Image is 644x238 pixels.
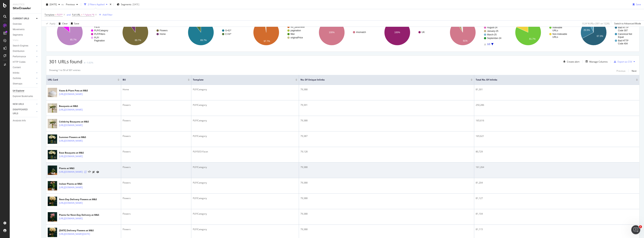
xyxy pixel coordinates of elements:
text: Code 404 [618,42,628,45]
button: Add Filter [98,13,113,17]
text: 85.7% [70,38,77,41]
a: Search Engines [13,44,35,48]
span: No. of Unique Inlinks [300,78,465,81]
text: 91% [463,40,467,42]
iframe: Intercom live chat [631,225,640,234]
a: [URL][DOMAIN_NAME] [59,92,83,96]
div: Next-Day Delivery Flowers at M&S [59,198,99,201]
a: Inlinks [13,71,35,75]
a: CURRENT URLS [13,17,35,21]
span: ^.*plant.*$ [83,12,94,17]
div: Movements [13,28,25,31]
div: Apply [50,22,55,25]
span: Full URL [72,13,80,16]
text: 97.7% [264,40,270,43]
text: originalPrice [291,36,303,39]
img: main image [48,180,57,192]
span: Total No. of Inlinks [476,78,630,81]
div: A chart. [442,16,505,49]
text: 100% [394,31,400,34]
text: 100% [329,31,335,34]
text: Flowers [160,29,168,32]
text: Code 307 [618,29,628,32]
div: Flowers [123,228,190,231]
div: -1.63% [86,61,93,64]
a: Analysis Info [13,119,39,123]
text: 25.5% [584,29,590,31]
span: = [55,13,56,16]
text: March-25 [487,33,497,36]
text: UK [422,31,425,34]
div: Flowers [123,181,190,184]
button: Apply [45,21,55,27]
div: DISAPPEARED URLS [13,108,32,116]
span: Template [193,78,290,81]
div: times [109,3,112,6]
text: 1/2 [487,43,490,46]
a: [URL][DOMAIN_NAME] [59,217,83,220]
div: Next [632,69,637,72]
div: PLP/Category [193,181,297,184]
a: Visit Online Page [84,171,86,173]
span: BU [123,78,182,81]
div: Visits [13,38,18,42]
div: Previous [616,69,625,72]
div: Flowers [123,119,190,122]
div: Switch to Advanced Mode [614,22,641,25]
text: Home [160,33,166,35]
div: Save [636,3,641,6]
button: Switch to Advanced Mode [613,21,641,27]
button: Save [631,1,641,7]
div: NEW URLS [13,102,24,106]
div: Analysis Info [13,119,26,123]
button: Previous [616,69,625,73]
button: Next [632,69,637,73]
div: 81,204 [476,181,638,184]
img: main image [48,133,57,145]
div: 79,388 [300,166,473,169]
div: PLP/Category [193,134,297,138]
svg: A chart. [245,16,309,49]
text: PLP/Filters [94,33,105,35]
div: 81,115 [476,228,638,231]
div: Manage Columns [589,60,608,63]
div: 165,616 [476,119,638,122]
div: 79,388 [300,181,473,184]
div: 161,264 [476,166,638,169]
div: Explorer Bookmarks [13,94,33,98]
a: [URL][DOMAIN_NAME] [59,154,83,158]
text: 18.3% [521,25,527,27]
img: main image [48,118,57,130]
div: [DATE] Delivery Flowers at M&S [59,229,106,232]
div: Outlinks [13,76,21,80]
span: = [81,13,82,16]
a: Explorer Bookmarks [13,94,39,98]
text: Pagination [94,39,105,42]
text: Canonical Not [618,33,632,35]
div: 79,388 [300,88,473,91]
img: main image [48,195,57,207]
div: Sitemaps [13,82,22,86]
img: main image [48,164,57,176]
text: Bad HTTP [618,26,628,29]
button: [DATE] [45,1,61,7]
svg: A chart. [311,16,374,49]
div: Export as CSV [618,60,632,63]
div: HTTP Codes [13,60,25,64]
a: Sitemaps [13,82,35,86]
div: Showing 1 to 50 of 301 entries [49,69,80,73]
text: September-24 [487,37,501,40]
text: #nomatch [356,31,366,34]
div: SiteCrawler [13,6,38,10]
a: Visits [13,38,22,42]
div: CURRENT URLS [13,17,29,21]
button: Export as CSV [612,59,632,65]
text: No_parameter [291,26,305,28]
text: 89.7% [200,39,207,42]
a: Outlinks [13,76,35,80]
div: Url Explorer [13,89,24,93]
div: Search Engines [13,44,28,48]
div: Flowers [123,150,190,153]
button: Clear [57,21,68,27]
